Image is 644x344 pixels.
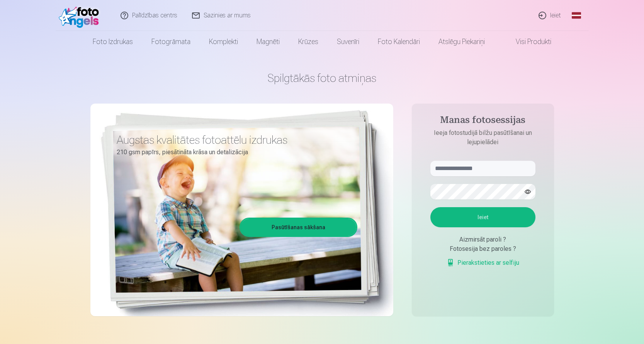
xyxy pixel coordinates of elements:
h4: Manas fotosessijas [423,114,543,128]
a: Foto izdrukas [83,31,142,53]
a: Krūzes [289,31,328,53]
p: 210 gsm papīrs, piesātināta krāsa un detalizācija [117,147,352,158]
div: Aizmirsāt paroli ? [430,235,535,244]
a: Magnēti [247,31,289,53]
a: Atslēgu piekariņi [429,31,494,53]
a: Foto kalendāri [369,31,429,53]
a: Pierakstieties ar selfiju [447,258,519,267]
p: Ieeja fotostudijā bilžu pasūtīšanai un lejupielādei [423,128,543,147]
div: Fotosesija bez paroles ? [430,244,535,254]
button: Ieiet [430,207,535,227]
a: Suvenīri [328,31,369,53]
a: Fotogrāmata [142,31,200,53]
h1: Spilgtākās foto atmiņas [90,71,554,85]
h3: Augstas kvalitātes fotoattēlu izdrukas [117,133,352,147]
a: Visi produkti [494,31,561,53]
img: /fa1 [59,3,103,28]
a: Pasūtīšanas sākšana [241,219,356,236]
a: Komplekti [200,31,247,53]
